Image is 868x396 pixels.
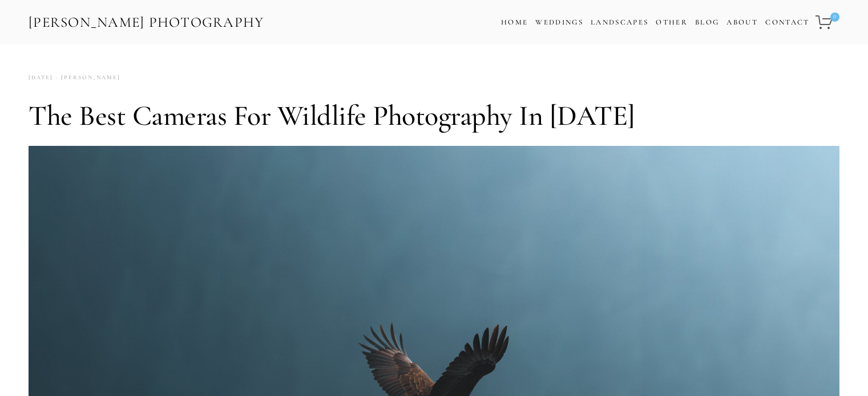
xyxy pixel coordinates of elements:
[814,9,841,36] a: 0 items in cart
[830,13,839,22] span: 0
[29,70,53,85] time: [DATE]
[765,14,809,31] a: Contact
[656,18,688,27] a: Other
[29,99,839,133] h1: The Best Cameras for Wildlife Photography in [DATE]
[535,18,583,27] a: Weddings
[53,70,120,85] a: [PERSON_NAME]
[27,10,265,35] a: [PERSON_NAME] Photography
[501,14,528,31] a: Home
[695,14,719,31] a: Blog
[591,18,648,27] a: Landscapes
[726,14,758,31] a: About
